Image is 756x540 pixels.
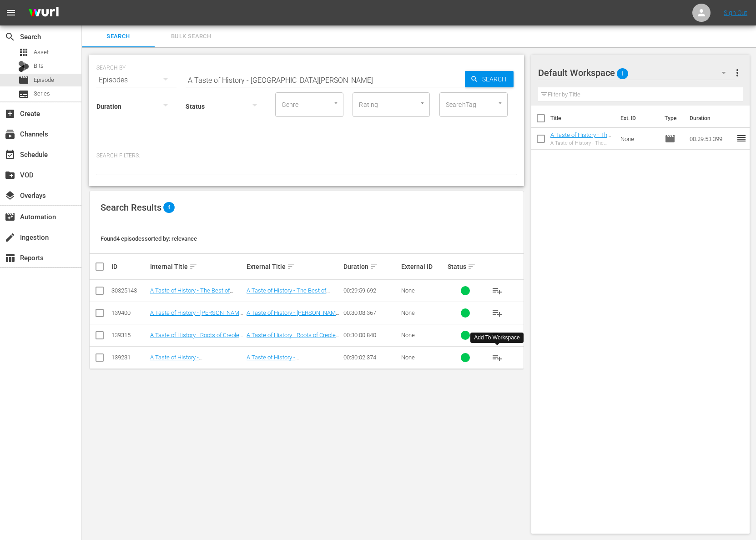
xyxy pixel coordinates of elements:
[486,280,508,302] button: playlist_add
[617,64,628,83] span: 1
[5,252,15,263] span: Reports
[684,106,739,131] th: Duration
[736,133,747,144] span: reorder
[247,332,339,352] a: A Taste of History - Roots of Creole Cooking in [GEOGRAPHIC_DATA][DATE]
[150,287,233,308] a: A Taste of History - The Best of [GEOGRAPHIC_DATA][PERSON_NAME]
[492,308,503,318] span: playlist_add
[332,99,340,107] button: Open
[486,324,508,346] button: playlist_add
[617,128,661,150] td: None
[287,262,295,271] span: sort
[486,302,508,324] button: playlist_add
[5,31,15,42] span: Search
[247,261,340,272] div: External Title
[150,309,244,330] a: A Taste of History - [PERSON_NAME] in [GEOGRAPHIC_DATA][PERSON_NAME]
[448,261,484,272] div: Status
[101,202,161,213] span: Search Results
[87,31,149,42] span: Search
[724,9,747,16] a: Sign Out
[96,67,176,93] div: Episodes
[5,129,15,140] span: Channels
[150,332,243,352] a: A Taste of History - Roots of Creole Cooking in [GEOGRAPHIC_DATA][DATE]
[538,60,735,86] div: Default Workspace
[665,133,675,144] span: Episode
[18,89,29,100] span: Series
[18,47,29,58] span: Asset
[343,287,398,294] div: 00:29:59.692
[492,285,503,296] span: playlist_add
[34,76,54,85] span: Episode
[686,128,736,150] td: 00:29:53.399
[659,106,684,131] th: Type
[22,2,66,24] img: ans4CAIJ8jUAAAAAAAAAAAAAAAAAAAAAAAAgQb4GAAAAAAAAAAAAAAAAAAAAAAAAJMjXAAAAAAAAAAAAAAAAAAAAAAAAgAT5G...
[5,149,15,160] span: Schedule
[111,332,147,338] div: 139315
[550,106,615,131] th: Title
[96,152,517,160] p: Search Filters:
[163,202,175,213] span: 4
[18,75,29,86] span: Episode
[465,71,514,87] button: Search
[5,170,15,181] span: VOD
[34,48,49,57] span: Asset
[5,232,15,243] span: Ingestion
[34,61,44,71] span: Bits
[496,99,504,107] button: Open
[150,261,244,272] div: Internal Title
[111,354,147,361] div: 139231
[550,131,611,145] a: A Taste of History - The Rum Trade
[34,89,50,98] span: Series
[343,354,398,361] div: 00:30:02.374
[247,354,302,374] a: A Taste of History - [GEOGRAPHIC_DATA][PERSON_NAME]
[474,334,519,342] div: Add To Workspace
[343,309,398,316] div: 00:30:08.367
[247,309,340,330] a: A Taste of History - [PERSON_NAME] in [GEOGRAPHIC_DATA][PERSON_NAME]
[111,287,147,294] div: 30325143
[401,332,445,338] div: None
[5,212,15,222] span: Automation
[401,354,445,361] div: None
[111,309,147,316] div: 139400
[401,263,445,270] div: External ID
[468,262,476,271] span: sort
[111,263,147,270] div: ID
[160,31,222,42] span: Bulk Search
[550,140,613,146] div: A Taste of History - The Rum Trade
[189,262,197,271] span: sort
[150,354,205,374] a: A Taste of History - [GEOGRAPHIC_DATA][PERSON_NAME]
[5,108,15,119] span: Create
[615,106,659,131] th: Ext. ID
[418,99,427,107] button: Open
[732,67,743,78] span: more_vert
[5,7,16,18] span: menu
[486,347,508,368] button: playlist_add
[479,71,514,87] span: Search
[247,287,330,308] a: A Taste of History - The Best of [GEOGRAPHIC_DATA][PERSON_NAME]
[343,261,398,272] div: Duration
[732,62,743,84] button: more_vert
[492,352,503,363] span: playlist_add
[370,262,378,271] span: sort
[401,309,445,316] div: None
[101,235,197,242] span: Found 4 episodes sorted by: relevance
[5,190,15,201] span: Overlays
[401,287,445,294] div: None
[18,61,29,72] div: Bits
[343,332,398,338] div: 00:30:00.840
